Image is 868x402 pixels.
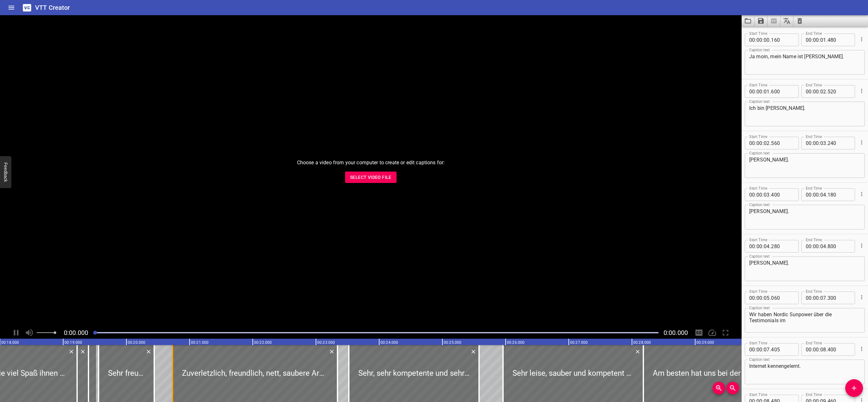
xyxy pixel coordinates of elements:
text: 00:19.000 [64,340,82,345]
button: Cue Options [858,190,866,198]
button: Delete [634,348,642,356]
button: Cue Options [858,87,866,95]
span: : [755,343,756,356]
span: : [819,34,820,46]
button: Cue Options [858,242,866,250]
span: : [812,85,813,98]
input: 03 [764,188,770,201]
textarea: [PERSON_NAME]. [749,208,860,226]
input: 03 [820,137,826,149]
input: 00 [749,292,755,304]
button: Cue Options [858,293,866,301]
span: 0:00.000 [64,329,88,336]
span: : [812,343,813,356]
span: : [762,240,764,253]
span: : [819,343,820,356]
button: Delete [144,348,153,356]
input: 04 [820,240,826,253]
input: 405 [771,343,794,356]
text: 00:22.000 [254,340,272,345]
input: 280 [771,240,794,253]
span: . [770,137,771,149]
input: 08 [820,343,826,356]
button: Delete [469,348,477,356]
span: . [826,292,828,304]
span: . [826,240,828,253]
span: : [812,34,813,46]
textarea: Ja moin, mein Name ist [PERSON_NAME]. [749,53,860,72]
input: 00 [806,85,812,98]
input: 02 [820,85,826,98]
input: 00 [756,34,762,46]
span: : [812,240,813,253]
input: 00 [749,85,755,98]
textarea: Internet kennengelernt. [749,363,860,381]
svg: Clear captions [796,17,804,25]
input: 00 [749,343,755,356]
button: Delete [328,348,336,356]
div: Hide/Show Captions [693,327,705,339]
text: 00:21.000 [191,340,209,345]
input: 240 [828,137,851,149]
div: Play progress [93,332,659,333]
div: Cue Options [858,83,865,99]
span: . [826,343,828,356]
input: 400 [828,343,851,356]
input: 01 [820,34,826,46]
span: . [770,85,771,98]
input: 00 [756,240,762,253]
input: 00 [749,137,755,149]
button: Clear captions [793,15,806,27]
text: 00:18.000 [1,340,19,345]
input: 04 [820,188,826,201]
span: . [770,292,771,304]
svg: Load captions from file [744,17,752,25]
span: : [755,240,756,253]
span: . [826,85,828,98]
span: : [762,343,764,356]
div: Cue Options [858,31,865,47]
div: Cue Options [858,341,865,357]
button: Save captions to file [755,15,768,27]
input: 560 [771,137,794,149]
button: Zoom In [713,382,725,394]
button: Delete [67,348,76,356]
input: 180 [828,188,851,201]
text: 00:29.000 [696,340,714,345]
button: Translate captions [780,15,793,27]
div: Toggle Full Screen [719,327,731,339]
input: 00 [756,188,762,201]
input: 480 [828,34,851,46]
input: 00 [749,188,755,201]
input: 00 [813,343,819,356]
input: 00 [813,292,819,304]
span: . [770,188,771,201]
input: 00 [813,188,819,201]
input: 600 [771,85,794,98]
span: : [762,292,764,304]
text: 00:26.000 [507,340,525,345]
text: 00:23.000 [317,340,335,345]
span: Select a video in the pane to the left, then you can automatically extract captions. [768,15,780,27]
div: Delete Cue [144,348,152,356]
span: : [762,34,764,46]
span: . [770,240,771,253]
input: 00 [806,240,812,253]
input: 00 [749,34,755,46]
span: : [819,85,820,98]
input: 00 [764,34,770,46]
textarea: [PERSON_NAME]. [749,157,860,175]
button: Zoom Out [726,382,739,394]
button: Load captions from file [742,15,755,27]
span: . [770,343,771,356]
span: : [819,292,820,304]
span: : [762,85,764,98]
input: 00 [806,343,812,356]
input: 02 [764,137,770,149]
div: Delete Cue [469,348,476,356]
span: Select Video File [350,173,392,181]
span: . [770,34,771,46]
input: 07 [764,343,770,356]
div: Delete Cue [67,348,75,356]
input: 00 [756,343,762,356]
